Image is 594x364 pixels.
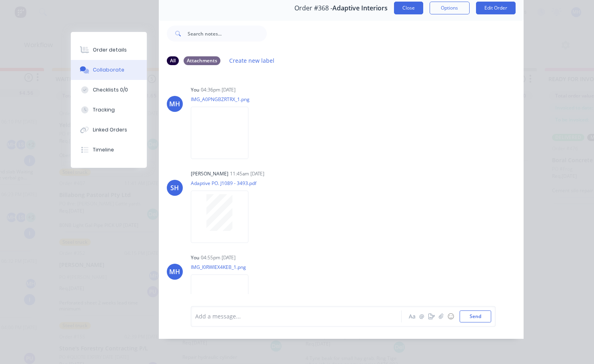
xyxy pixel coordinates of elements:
div: Timeline [93,146,114,153]
button: Send [460,310,491,322]
button: Order details [71,40,147,60]
div: Checklists 0/0 [93,86,128,93]
button: Create new label [225,55,279,66]
p: IMG_I0RWIEX4KEB_1.png [191,264,256,271]
input: Search notes... [188,26,267,42]
div: Attachments [184,56,220,65]
button: Tracking [71,100,147,120]
button: Edit Order [476,2,516,14]
div: All [167,56,179,65]
div: Order details [93,46,127,54]
button: @ [417,312,427,321]
div: You [191,86,199,93]
div: 04:36pm [DATE] [201,86,236,93]
button: Options [430,2,470,14]
span: Order #368 - [294,4,332,12]
button: ☺ [446,312,456,321]
button: Linked Orders [71,120,147,140]
span: Adaptive Interiors [332,4,388,12]
div: Tracking [93,106,115,113]
div: 04:55pm [DATE] [201,254,236,261]
div: MH [169,99,180,109]
div: MH [169,267,180,276]
div: Linked Orders [93,126,127,133]
div: SH [170,183,179,193]
button: Timeline [71,140,147,160]
button: Close [394,2,423,14]
p: IMG_A0PNGBZRTRX_1.png [191,96,256,103]
div: 11:45am [DATE] [230,170,264,177]
p: Adaptive PO. J1089 - 3493.pdf [191,180,256,187]
div: You [191,254,199,261]
div: [PERSON_NAME] [191,170,228,177]
button: Aa [408,312,417,321]
div: Collaborate [93,66,124,74]
button: Collaborate [71,60,147,80]
button: Checklists 0/0 [71,80,147,100]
